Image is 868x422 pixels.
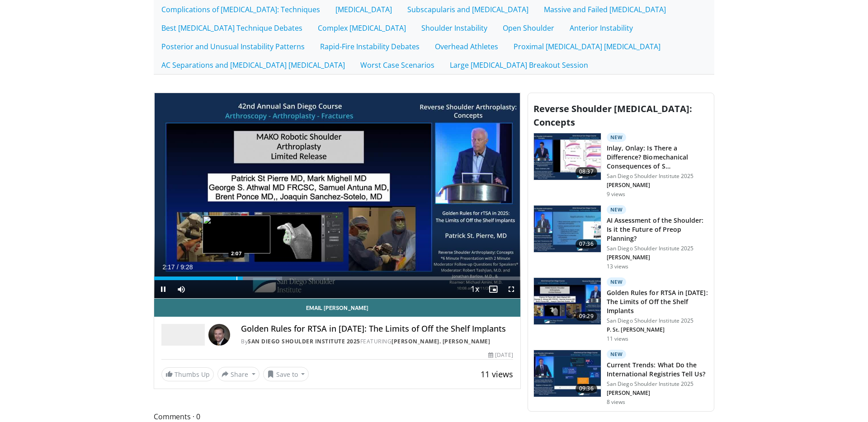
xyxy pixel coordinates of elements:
[533,103,692,128] span: Reverse Shoulder [MEDICAL_DATA]: Concepts
[162,263,175,271] span: 2:17
[241,324,513,334] h4: Golden Rules for RTSA in [DATE]: The Limits of Off the Shelf Implants
[154,299,520,317] a: Email [PERSON_NAME]
[607,182,708,189] p: [PERSON_NAME]
[481,369,513,380] span: 11 views
[607,277,627,286] p: New
[154,280,172,298] button: Pause
[607,326,708,333] p: P. St. [PERSON_NAME]
[607,173,708,180] p: San Diego Shoulder Institute 2025
[172,280,190,298] button: Mute
[414,19,495,38] a: Shoulder Instability
[562,19,641,38] a: Anterior Instability
[180,263,193,271] span: 9:28
[427,37,506,56] a: Overhead Athletes
[392,338,490,345] a: [PERSON_NAME]. [PERSON_NAME]
[607,205,627,214] p: New
[534,350,601,397] img: 1e75973e-38f7-4598-90b2-724741f233eb.150x105_q85_crop-smart_upscale.jpg
[208,324,230,346] img: Avatar
[442,56,596,75] a: Large [MEDICAL_DATA] Breakout Session
[161,324,205,346] img: San Diego Shoulder Institute 2025
[607,288,708,315] h3: Golden Rules for RTSA in [DATE]: The Limits of Off the Shelf Implants
[484,280,502,298] button: Enable picture-in-picture mode
[495,19,562,38] a: Open Shoulder
[607,350,627,359] p: New
[607,216,708,243] h3: AI Assessment of the Shoulder: Is it the Future of Preop Planning?
[533,277,708,342] a: 09:29 New Golden Rules for RTSA in [DATE]: The Limits of Off the Shelf Implants San Diego Shoulde...
[576,167,597,176] span: 08:37
[154,277,520,280] div: Progress Bar
[203,216,270,253] img: image.jpeg
[607,254,708,261] p: [PERSON_NAME]
[353,56,442,75] a: Worst Case Scenarios
[502,280,520,298] button: Fullscreen
[534,206,601,253] img: feee2f40-fe49-45fe-b28a-6c62491c4fdc.150x105_q85_crop-smart_upscale.jpg
[607,263,629,270] p: 13 views
[607,389,708,397] p: [PERSON_NAME]
[607,191,626,198] p: 9 views
[607,380,708,388] p: San Diego Shoulder Institute 2025
[466,280,484,298] button: Playback Rate
[310,19,414,38] a: Complex [MEDICAL_DATA]
[607,133,627,142] p: New
[506,37,668,56] a: Proximal [MEDICAL_DATA] [MEDICAL_DATA]
[576,239,597,249] span: 07:36
[607,144,708,171] h3: Inlay, Onlay: Is There a Difference? Biomechanical Consequences of S…
[154,37,312,56] a: Posterior and Unusual Instability Patterns
[177,263,179,271] span: /
[217,367,259,381] button: Share
[241,338,513,346] div: By FEATURING
[533,133,708,198] a: 08:37 New Inlay, Onlay: Is There a Difference? Biomechanical Consequences of S… San Diego Shoulde...
[607,335,629,342] p: 11 views
[534,278,601,325] img: 01590781-5d09-4020-92b6-0e29938be251.150x105_q85_crop-smart_upscale.jpg
[607,245,708,252] p: San Diego Shoulder Institute 2025
[607,399,626,406] p: 8 views
[161,367,214,381] a: Thumbs Up
[576,384,597,393] span: 09:36
[533,205,708,270] a: 07:36 New AI Assessment of the Shoulder: Is it the Future of Preop Planning? San Diego Shoulder I...
[154,56,353,75] a: AC Separations and [MEDICAL_DATA] [MEDICAL_DATA]
[154,19,310,38] a: Best [MEDICAL_DATA] Technique Debates
[488,351,513,359] div: [DATE]
[533,350,708,406] a: 09:36 New Current Trends: What Do the International Registries Tell Us? San Diego Shoulder Instit...
[312,37,427,56] a: Rapid-Fire Instability Debates
[607,361,708,379] h3: Current Trends: What Do the International Registries Tell Us?
[534,133,601,180] img: 3c74c8b3-bd2e-4084-94c4-48fd2eddd767.150x105_q85_crop-smart_upscale.jpg
[154,93,520,299] video-js: Video Player
[263,367,309,381] button: Save to
[607,317,708,324] p: San Diego Shoulder Institute 2025
[248,338,360,345] a: San Diego Shoulder Institute 2025
[576,312,597,321] span: 09:29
